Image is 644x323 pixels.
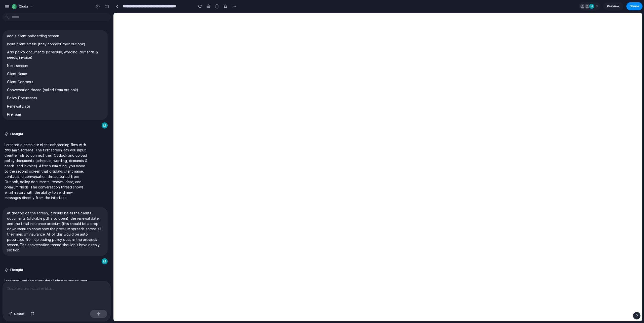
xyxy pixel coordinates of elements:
[596,4,599,9] span: 3
[7,112,103,117] p: Premium
[7,41,103,47] p: Input client emails (they connect their outlook)
[19,4,28,9] span: cluda
[7,87,103,92] p: Conversation thread (pulled from outlook)
[5,142,89,200] p: I created a complete client onboarding flow with two main screens. The first screen lets you inpu...
[579,2,600,10] div: 3
[626,2,642,10] button: Share
[7,210,103,253] p: at the top of the screen, it would be all the clients documents (clickable pdf's to open), the re...
[7,71,103,76] p: Client Name
[7,49,103,60] p: Add policy documents (schedule, wording, demands & needs, invoice)
[7,63,103,68] p: Next screen:
[6,310,27,318] button: Select
[7,33,103,39] p: add a client onboarding screen
[607,4,620,9] span: Preview
[603,2,623,10] a: Preview
[7,79,103,84] p: Client Contacts
[14,311,25,316] span: Select
[7,95,103,101] p: Policy Documents
[7,104,103,109] p: Renewal Date
[10,3,36,11] button: cluda
[630,4,639,9] span: Share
